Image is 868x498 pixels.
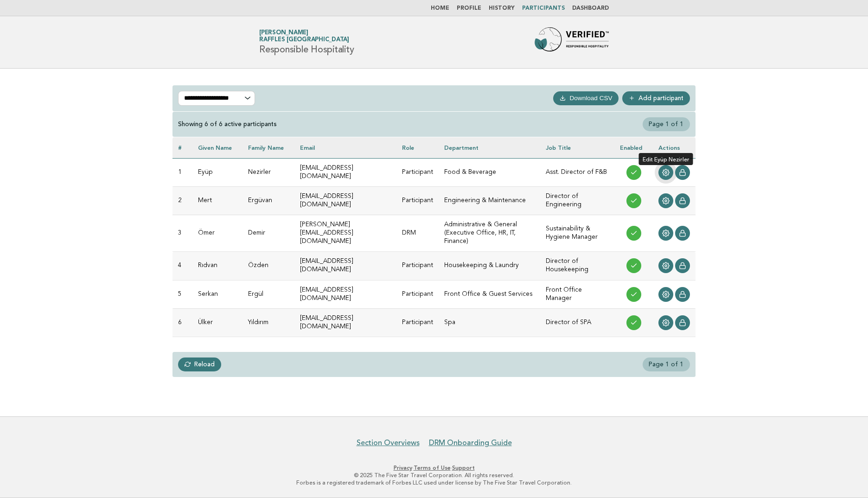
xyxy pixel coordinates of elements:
[540,215,614,252] td: Sustainability & Hygiene Manager
[150,472,718,479] p: © 2025 The Five Star Travel Corporation. All rights reserved.
[540,280,614,308] td: Front Office Manager
[294,215,396,252] td: [PERSON_NAME][EMAIL_ADDRESS][DOMAIN_NAME]
[243,158,294,186] td: Nezirler
[294,280,396,308] td: [EMAIL_ADDRESS][DOMAIN_NAME]
[150,479,718,486] p: Forbes is a registered trademark of Forbes LLC used under license by The Five Star Travel Corpora...
[457,6,481,11] a: Profile
[294,137,396,158] th: Email
[178,358,221,371] a: Reload
[439,215,540,252] td: Administrative & General (Executive Office, HR, IT, Finance)
[150,464,718,472] p: · ·
[540,158,614,186] td: Asst. Director of F&B
[396,280,439,308] td: Participant
[540,252,614,280] td: Director of Housekeeping
[294,158,396,186] td: [EMAIL_ADDRESS][DOMAIN_NAME]
[243,308,294,337] td: Yıldırım
[439,308,540,337] td: Spa
[396,186,439,215] td: Participant
[192,137,243,158] th: Given name
[429,438,512,447] a: DRM Onboarding Guide
[172,252,192,280] td: 4
[540,308,614,337] td: Director of SPA
[394,465,412,471] a: Privacy
[259,30,354,54] h1: Responsible Hospitality
[243,137,294,158] th: Family name
[243,280,294,308] td: Ergül
[243,186,294,215] td: Ergüvan
[439,158,540,186] td: Food & Beverage
[192,280,243,308] td: Serkan
[172,186,192,215] td: 2
[172,308,192,337] td: 6
[540,137,614,158] th: Job Title
[243,215,294,252] td: Demir
[396,137,439,158] th: Role
[259,30,349,43] a: [PERSON_NAME]Raffles [GEOGRAPHIC_DATA]
[243,252,294,280] td: Özden
[431,6,449,11] a: Home
[553,91,619,105] button: Download CSV
[396,252,439,280] td: Participant
[172,158,192,186] td: 1
[572,6,609,11] a: Dashboard
[540,186,614,215] td: Director of Engineering
[172,137,192,158] th: #
[622,91,690,105] a: Add participant
[414,465,451,471] a: Terms of Use
[396,215,439,252] td: DRM
[192,308,243,337] td: Ülker
[294,252,396,280] td: [EMAIL_ADDRESS][DOMAIN_NAME]
[259,37,349,43] span: Raffles [GEOGRAPHIC_DATA]
[357,438,420,447] a: Section Overviews
[178,120,277,128] div: Showing 6 of 6 active participants
[192,252,243,280] td: Rıdvan
[452,465,475,471] a: Support
[614,137,653,158] th: Enabled
[396,308,439,337] td: Participant
[192,186,243,215] td: Mert
[489,6,515,11] a: History
[522,6,565,11] a: Participants
[439,252,540,280] td: Housekeeping & Laundry
[396,158,439,186] td: Participant
[172,280,192,308] td: 5
[192,158,243,186] td: Eyüp
[294,186,396,215] td: [EMAIL_ADDRESS][DOMAIN_NAME]
[439,280,540,308] td: Front Office & Guest Services
[294,308,396,337] td: [EMAIL_ADDRESS][DOMAIN_NAME]
[439,186,540,215] td: Engineering & Maintenance
[535,27,609,57] img: Forbes Travel Guide
[172,215,192,252] td: 3
[192,215,243,252] td: Ömer
[439,137,540,158] th: Department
